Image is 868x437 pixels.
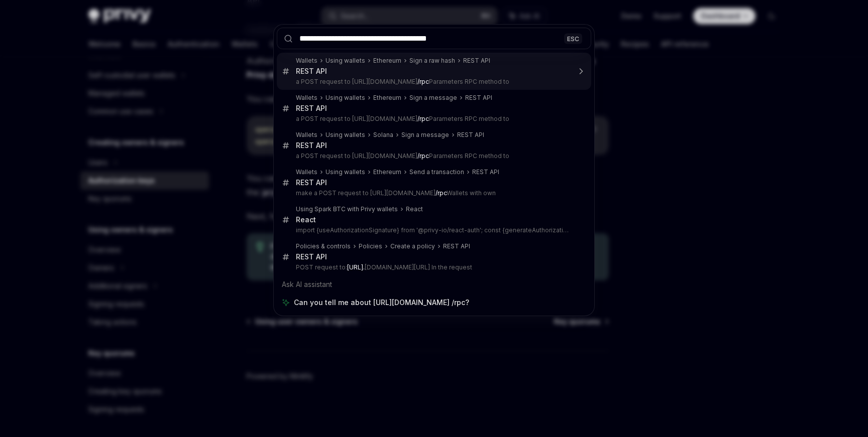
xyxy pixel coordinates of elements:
div: Sign a raw hash [409,57,455,65]
div: REST API [296,178,327,187]
div: Policies & controls [296,242,351,250]
div: Sign a message [401,131,449,139]
div: REST API [296,67,327,76]
div: Create a policy [390,242,435,250]
p: a POST request to [URL][DOMAIN_NAME] Parameters RPC method to [296,78,570,86]
b: [URL]. [347,263,365,271]
div: Using wallets [325,57,365,65]
div: Ask AI assistant [277,275,591,294]
b: /rpc [417,78,429,85]
p: POST request to: [DOMAIN_NAME][URL] In the request [296,263,570,271]
div: REST API [465,94,492,102]
span: Can you tell me about [URL][DOMAIN_NAME] /rpc? [294,298,469,308]
div: Wallets [296,131,317,139]
b: /rpc [436,189,447,197]
div: Policies [359,242,382,250]
div: Wallets [296,94,317,102]
p: make a POST request to [URL][DOMAIN_NAME] Wallets with own [296,189,570,197]
div: REST API [463,57,490,65]
div: REST API [443,242,470,250]
div: Using wallets [325,168,365,176]
p: import {useAuthorizationSignature} from '@privy-io/react-auth'; const {generateAuthorizationSignatu [296,226,570,234]
div: Ethereum [373,168,401,176]
div: React [296,215,316,224]
p: a POST request to [URL][DOMAIN_NAME] Parameters RPC method to [296,152,570,160]
b: /rpc [417,152,429,160]
b: /rpc [417,115,429,122]
div: REST API [296,252,327,261]
div: REST API [457,131,484,139]
div: ESC [564,33,582,44]
div: Wallets [296,168,317,176]
p: a POST request to [URL][DOMAIN_NAME] Parameters RPC method to [296,115,570,123]
div: REST API [472,168,499,176]
div: Sign a message [409,94,457,102]
div: Send a transaction [409,168,464,176]
div: Using wallets [325,131,365,139]
div: React [406,205,423,213]
div: Using wallets [325,94,365,102]
div: Ethereum [373,94,401,102]
div: Ethereum [373,57,401,65]
div: REST API [296,104,327,113]
div: Solana [373,131,393,139]
div: Using Spark BTC with Privy wallets [296,205,398,213]
div: REST API [296,141,327,150]
div: Wallets [296,57,317,65]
